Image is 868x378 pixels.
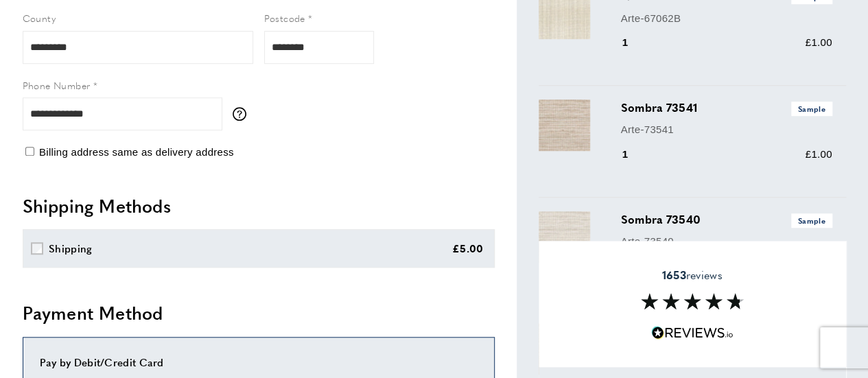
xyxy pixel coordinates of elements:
div: Shipping [49,240,92,257]
p: Arte-73540 [621,233,832,250]
span: reviews [661,268,722,282]
div: 1 [621,34,648,51]
span: £1.00 [805,36,832,48]
span: County [23,11,56,25]
p: Arte-73541 [621,121,832,138]
h2: Payment Method [23,300,495,325]
h3: Sombra 73541 [621,99,832,116]
span: Billing address same as delivery address [39,146,234,158]
p: Arte-67062B [621,10,832,27]
span: Postcode [264,11,305,25]
strong: 1653 [661,267,685,283]
button: More information [233,107,253,121]
h3: Sombra 73540 [621,211,832,228]
img: Sombra 73540 [539,211,590,263]
span: Phone Number [23,78,91,92]
div: Pay by Debit/Credit Card [40,354,478,370]
span: Sample [791,102,832,116]
img: Reviews.io 5 stars [651,327,734,340]
span: £1.00 [805,148,832,160]
img: Sombra 73541 [539,99,590,151]
img: Reviews section [641,294,744,310]
h2: Shipping Methods [23,193,495,218]
span: Sample [791,213,832,228]
div: £5.00 [452,240,484,257]
input: Billing address same as delivery address [25,147,34,156]
div: 1 [621,146,648,163]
